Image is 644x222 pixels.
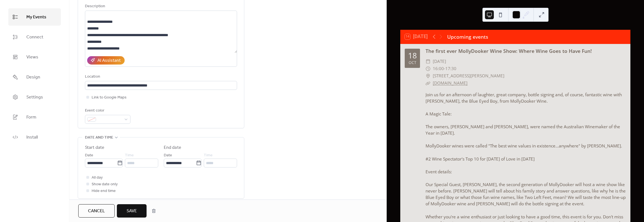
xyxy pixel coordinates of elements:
span: Time [125,152,134,159]
a: [DOMAIN_NAME] [433,80,467,86]
span: Show date only [92,181,118,188]
span: - [444,65,445,72]
a: The first ever MollyDooker Wine Show: Where Wine Goes to Have Fun! [426,48,592,54]
span: Date [85,152,93,159]
span: Date [164,152,172,159]
span: Install [26,133,38,142]
div: Start date [85,144,104,151]
span: Settings [26,93,43,102]
span: Design [26,73,40,82]
div: 18 [408,52,417,60]
button: Save [117,204,147,218]
a: Install [8,129,61,146]
span: 17:30 [445,65,456,72]
div: Location [85,73,236,80]
button: Cancel [78,204,115,218]
span: Hide end time [92,188,116,194]
span: Cancel [88,208,105,214]
span: [STREET_ADDRESS][PERSON_NAME] [433,72,504,80]
span: My Events [26,13,46,22]
div: Event color [85,107,129,114]
a: Settings [8,88,61,106]
a: Connect [8,28,61,46]
span: Time [204,152,213,159]
span: Save [127,208,137,214]
div: AI Assistant [97,57,121,64]
div: Description [85,3,236,10]
span: [DATE] [433,58,446,65]
a: Views [8,48,61,66]
a: My Events [8,8,61,26]
a: Design [8,68,61,86]
div: ​ [426,65,431,72]
span: Link to Google Maps [92,94,127,101]
span: Views [26,53,38,62]
span: Form [26,113,36,122]
div: Oct [409,61,416,65]
div: Upcoming events [447,33,488,40]
div: End date [164,144,181,151]
span: Date and time [85,134,113,141]
a: Form [8,108,61,126]
span: Connect [26,33,43,42]
div: ​ [426,58,431,65]
span: 16:00 [433,65,444,72]
span: All day [92,174,103,181]
div: ​ [426,72,431,80]
div: ​ [426,80,431,87]
button: AI Assistant [87,56,125,65]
